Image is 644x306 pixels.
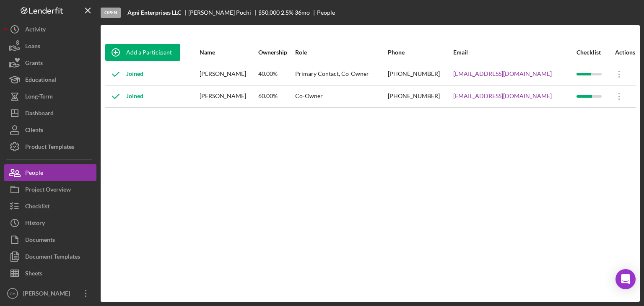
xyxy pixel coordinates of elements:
[25,71,56,90] div: Educational
[4,248,96,265] button: Document Templates
[25,265,42,284] div: Sheets
[105,86,143,107] div: Joined
[105,64,143,85] div: Joined
[188,9,258,16] div: [PERSON_NAME] Pochi
[258,64,294,85] div: 40.00%
[4,181,96,198] button: Project Overview
[25,231,55,250] div: Documents
[388,86,452,107] div: [PHONE_NUMBER]
[200,86,257,107] div: [PERSON_NAME]
[4,122,96,138] button: Clients
[126,44,172,61] div: Add a Participant
[25,88,53,107] div: Long-Term
[4,88,96,105] button: Long-Term
[258,49,294,56] div: Ownership
[4,138,96,155] button: Product Templates
[4,198,96,215] button: Checklist
[25,54,43,73] div: Grants
[281,9,293,16] div: 2.5 %
[25,138,74,157] div: Product Templates
[4,231,96,248] button: Documents
[453,93,552,99] a: [EMAIL_ADDRESS][DOMAIN_NAME]
[615,269,636,289] div: Open Intercom Messenger
[25,164,43,183] div: People
[4,21,96,38] button: Activity
[10,291,16,296] text: CH
[258,86,294,107] div: 60.00%
[25,21,46,40] div: Activity
[4,54,96,71] button: Grants
[4,38,96,54] button: Loans
[25,122,43,140] div: Clients
[4,215,96,231] button: History
[4,71,96,88] button: Educational
[25,215,45,233] div: History
[25,38,40,57] div: Loans
[105,44,180,61] button: Add a Participant
[4,285,96,302] button: CH[PERSON_NAME]
[258,9,280,16] span: $50,000
[388,64,452,85] div: [PHONE_NUMBER]
[25,105,54,124] div: Dashboard
[25,248,80,267] div: Document Templates
[25,181,71,200] div: Project Overview
[127,9,181,16] b: Agni Enterprises LLC
[21,285,75,304] div: [PERSON_NAME]
[609,49,635,56] div: Actions
[295,64,387,85] div: Primary Contact, Co-Owner
[576,49,608,56] div: Checklist
[295,9,310,16] div: 36 mo
[453,70,552,77] a: [EMAIL_ADDRESS][DOMAIN_NAME]
[200,49,257,56] div: Name
[453,49,576,56] div: Email
[4,265,96,282] button: Sheets
[4,105,96,122] button: Dashboard
[295,86,387,107] div: Co-Owner
[317,9,335,16] div: People
[25,198,49,217] div: Checklist
[101,8,121,18] div: Open
[4,164,96,181] button: People
[388,49,452,56] div: Phone
[200,64,257,85] div: [PERSON_NAME]
[295,49,387,56] div: Role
